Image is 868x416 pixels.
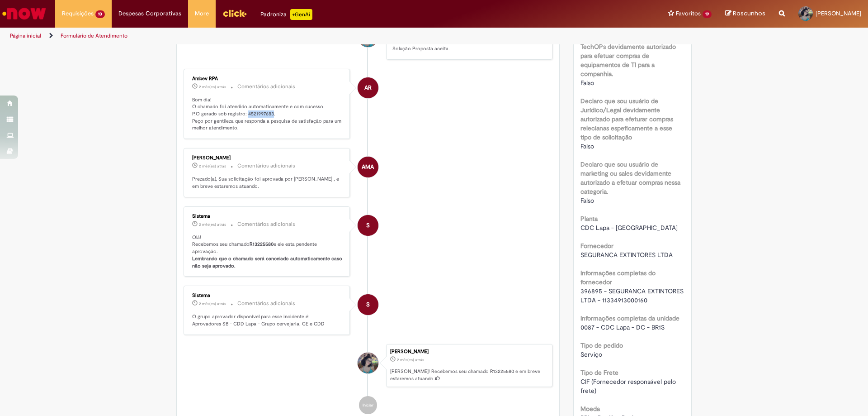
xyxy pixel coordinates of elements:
span: Falso [580,196,594,205]
span: CDC Lapa - [GEOGRAPHIC_DATA] [580,224,678,232]
p: O grupo aprovador disponível para esse incidente é: Aprovadores SB - CDD Lapa - Grupo cervejaria,... [192,313,343,327]
span: 2 mês(es) atrás [199,163,226,169]
b: Lembrando que o chamado será cancelado automaticamente caso não seja aprovado. [192,255,344,269]
b: R13225580 [250,241,274,248]
span: AMA [362,156,374,178]
b: Informações completas do fornecedor [580,269,656,286]
time: 30/06/2025 09:39:43 [397,357,424,363]
a: Rascunhos [725,10,765,18]
span: Falso [580,79,594,87]
small: Comentários adicionais [237,300,295,307]
span: AR [364,77,372,99]
time: 30/06/2025 09:39:53 [199,301,226,306]
b: Tipo de Frete [580,368,618,377]
span: S [366,215,370,236]
span: 2 mês(es) atrás [199,301,226,306]
small: Comentários adicionais [237,83,295,91]
span: Requisições [62,9,94,18]
div: Ambev RPA [192,76,343,81]
b: Fornecedor [580,242,613,250]
a: Formulário de Atendimento [61,32,127,39]
p: Olá! Recebemos seu chamado e ele esta pendente aprovação. [192,234,343,270]
time: 30/06/2025 09:39:57 [199,222,226,227]
span: 2 mês(es) atrás [397,357,424,363]
p: [PERSON_NAME]! Recebemos seu chamado R13225580 e em breve estaremos atuando. [390,368,547,382]
b: Declaro que sou usuário de marketing ou sales devidamente autorizado a efetuar compras nessa cate... [580,160,680,196]
span: Falso [580,142,594,150]
div: System [358,294,378,315]
div: [PERSON_NAME] [192,155,343,161]
div: Andrea Machado Almeida [358,157,378,177]
div: System [358,215,378,236]
p: +GenAi [290,9,312,20]
span: S [366,294,370,316]
div: Iara Fabia Castro Viana Silva [358,353,378,373]
b: Tipo de pedido [580,341,623,349]
small: Comentários adicionais [237,162,295,170]
b: Informações completas da unidade [580,314,679,322]
div: [PERSON_NAME] [390,349,547,354]
span: More [195,9,209,18]
span: CIF (Fornecedor responsável pelo frete) [580,378,678,395]
li: Iara Fabia Castro Viana Silva [184,344,552,387]
span: 2 mês(es) atrás [199,84,226,90]
span: Serviço [580,350,602,359]
div: Sistema [192,293,343,298]
span: Favoritos [676,9,701,18]
time: 30/06/2025 11:12:49 [199,84,226,90]
span: 0087 - CDC Lapa - DC - BR1S [580,323,665,331]
p: Bom dia! O chamado foi atendido automaticamente e com sucesso. P.O gerado sob registro: 452199768... [192,96,343,132]
span: 19 [703,10,712,18]
b: Declaro que sou usuário de Jurídico/Legal devidamente autorizado para efeturar compras relecianas... [580,97,673,141]
p: Solução Proposta aceita. [392,45,543,53]
span: 10 [95,10,105,18]
div: Sistema [192,214,343,219]
span: 396895 - SEGURANCA EXTINTORES LTDA - 11334913000160 [580,287,685,304]
p: Prezado(a), Sua solicitação foi aprovada por [PERSON_NAME] , e em breve estaremos atuando. [192,176,343,190]
span: 2 mês(es) atrás [199,222,226,227]
time: 30/06/2025 09:53:52 [199,163,226,169]
img: ServiceNow [1,5,47,23]
b: Planta [580,215,598,223]
img: click_logo_yellow_360x200.png [222,6,247,20]
span: Rascunhos [733,9,765,18]
span: [PERSON_NAME] [816,10,861,17]
span: SEGURANCA EXTINTORES LTDA [580,251,673,259]
span: Despesas Corporativas [118,9,181,18]
b: Declaro que eu sou usuário de TechOPs devidamente autorizado para efetuar compras de equipamentos... [580,33,676,78]
ul: Trilhas de página [7,28,572,44]
b: Moeda [580,405,600,413]
small: Comentários adicionais [237,220,295,228]
a: Página inicial [10,32,41,39]
div: Padroniza [260,9,312,20]
div: Ambev RPA [358,77,378,98]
